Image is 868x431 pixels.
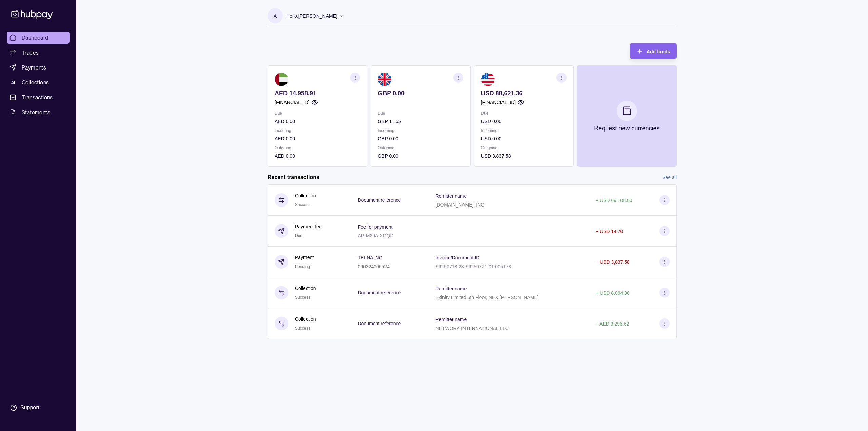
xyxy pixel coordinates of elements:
a: Support [7,400,70,415]
p: Document reference [358,290,401,295]
p: SII250718-23 SII250721-01 005178 [435,264,511,269]
h2: Recent transactions [268,174,319,181]
p: USD 3,837.58 [481,152,567,160]
p: Fee for payment [358,224,392,230]
p: GBP 0.00 [378,135,463,142]
a: See all [662,174,677,181]
p: Due [275,110,360,117]
p: Incoming [481,127,567,134]
span: Trades [22,48,39,57]
span: Payments [22,63,46,72]
p: Incoming [378,127,463,134]
p: Incoming [275,127,360,134]
p: Collection [295,315,316,323]
p: USD 0.00 [481,135,567,142]
p: Payment [295,254,314,261]
p: NETWORK INTERNATIONAL LLC [435,326,508,331]
p: USD 88,621.36 [481,90,567,97]
p: AED 0.00 [275,118,360,125]
p: + USD 8,064.00 [596,290,630,296]
a: Trades [7,46,70,59]
p: Exinity Limited 5th Floor, NEX [PERSON_NAME] [435,295,538,300]
a: Transactions [7,91,70,103]
a: Statements [7,106,70,118]
p: Payment fee [295,223,322,230]
p: Outgoing [481,144,567,152]
img: gb [378,73,391,86]
p: [FINANCIAL_ID] [481,99,516,106]
p: AP-M29A-XDQD [358,233,393,238]
span: Due [295,233,302,238]
span: Success [295,202,310,207]
p: Document reference [358,197,401,203]
p: Invoice/Document ID [435,255,479,260]
p: Due [481,110,567,117]
p: AED 0.00 [275,152,360,160]
span: Dashboard [22,34,48,42]
p: Hello, [PERSON_NAME] [286,12,337,20]
a: Collections [7,76,70,89]
p: − USD 14.70 [596,229,623,234]
p: TELNA INC [358,255,382,260]
span: Transactions [22,93,53,101]
p: Collection [295,192,316,199]
button: Add funds [630,43,677,59]
p: Collection [295,285,316,292]
p: + AED 3,296.62 [596,321,629,327]
a: Payments [7,61,70,74]
p: [DOMAIN_NAME], INC. [435,202,486,208]
p: Request new currencies [594,124,659,132]
span: Add funds [647,49,670,54]
p: 060324006524 [358,264,389,269]
p: Remitter name [435,193,467,199]
span: Pending [295,264,310,269]
span: Collections [22,78,49,86]
p: [FINANCIAL_ID] [275,99,310,106]
p: Due [378,110,463,117]
span: Success [295,326,310,331]
p: GBP 11.55 [378,118,463,125]
p: Outgoing [275,144,360,152]
p: GBP 0.00 [378,152,463,160]
span: Statements [22,108,50,116]
p: Outgoing [378,144,463,152]
div: Support [20,404,39,411]
p: Remitter name [435,286,467,291]
p: AED 14,958.91 [275,90,360,97]
img: us [481,73,495,86]
p: − USD 3,837.58 [596,259,630,265]
p: Remitter name [435,317,467,322]
p: AED 0.00 [275,135,360,142]
span: Success [295,295,310,300]
p: GBP 0.00 [378,90,463,97]
button: Request new currencies [577,65,677,167]
p: USD 0.00 [481,118,567,125]
a: Dashboard [7,32,70,44]
p: A [274,12,277,20]
p: Document reference [358,321,401,326]
p: + USD 69,108.00 [596,198,632,203]
img: ae [275,73,288,86]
